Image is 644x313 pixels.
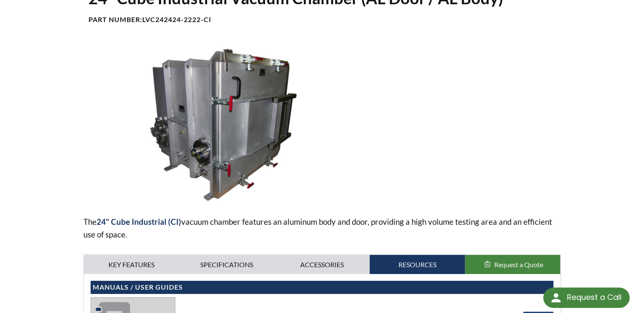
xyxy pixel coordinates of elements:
[494,260,543,268] span: Request a Quote
[274,255,370,274] a: Accessories
[97,217,181,226] strong: 24" Cube Industrial (CI)
[549,291,563,305] img: round button
[83,215,561,241] p: The vacuum chamber features an aluminum body and door, providing a high volume testing area and a...
[88,15,556,24] h4: Part Number:
[179,255,274,274] a: Specifications
[370,255,465,274] a: Resources
[142,15,211,23] b: LVC242424-2222-CI
[567,288,621,307] div: Request a Call
[83,45,363,202] img: Aluminum Cube Vacuum Chamber, left side angle view
[543,288,630,308] div: Request a Call
[93,283,552,292] h4: Manuals / User Guides
[84,255,179,274] a: Key Features
[465,255,560,274] button: Request a Quote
